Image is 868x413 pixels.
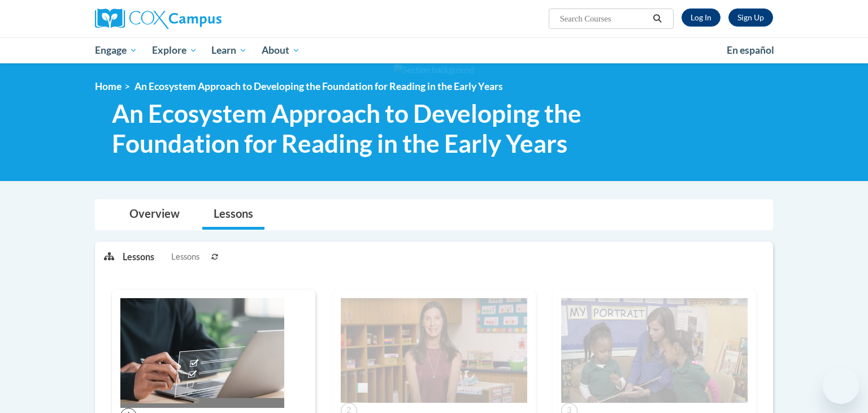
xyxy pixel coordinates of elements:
a: Cox Campus [95,8,310,29]
a: Home [95,80,121,92]
iframe: Button to launch messaging window [823,368,859,404]
span: Learn [211,44,247,57]
a: Lessons [202,200,264,230]
img: Cox Campus [95,8,222,29]
i:  [653,15,663,23]
img: Course Image [120,298,284,408]
img: Section background [394,64,474,76]
a: About [254,37,307,63]
img: Course Image [561,298,748,403]
a: Register [728,8,773,27]
span: En español [727,44,774,56]
p: Lessons [123,251,154,263]
span: Lessons [171,251,199,263]
span: Explore [152,44,197,57]
a: Engage [88,37,145,63]
span: An Ecosystem Approach to Developing the Foundation for Reading in the Early Years [134,80,503,92]
span: Engage [95,44,137,57]
button: Search [649,12,666,25]
a: En español [719,38,782,62]
span: About [262,44,300,57]
a: Log In [682,8,721,27]
a: Learn [204,37,254,63]
a: Overview [118,200,191,230]
div: Main menu [78,37,790,63]
span: An Ecosystem Approach to Developing the Foundation for Reading in the Early Years [112,98,617,158]
a: Explore [145,37,205,63]
img: Course Image [341,298,527,403]
input: Search Courses [559,12,649,25]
